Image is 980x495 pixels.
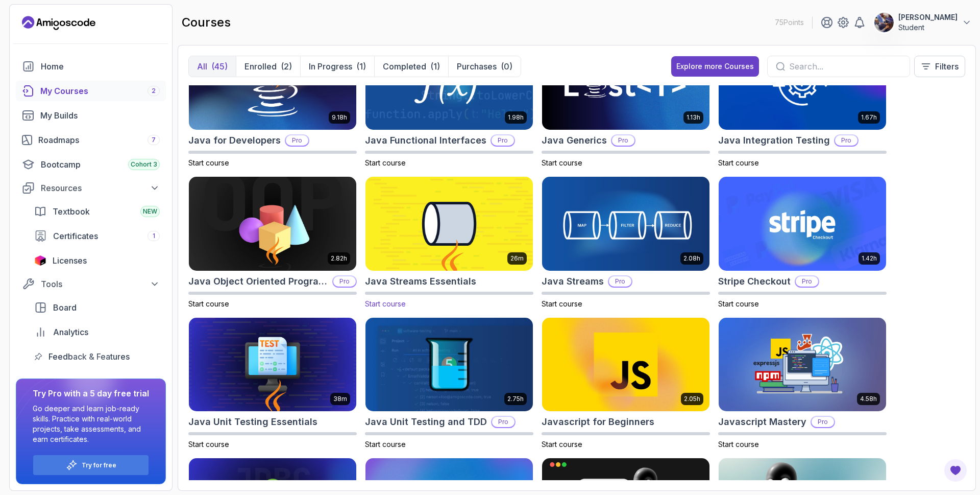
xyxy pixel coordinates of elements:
h2: Stripe Checkout [718,274,791,289]
img: Java Unit Testing Essentials card [189,318,356,412]
span: Start course [365,299,406,308]
h2: Java Unit Testing Essentials [188,415,317,429]
img: Java Object Oriented Programming card [189,177,356,271]
span: 1 [153,232,155,240]
a: roadmaps [16,130,166,150]
span: NEW [143,207,157,216]
span: Start course [365,158,406,167]
span: Start course [365,440,406,449]
span: Board [53,301,77,314]
a: certificates [28,226,166,246]
button: Purchases(0) [448,56,521,77]
span: Start course [718,440,759,449]
p: Pro [612,135,634,146]
p: Completed [383,60,426,73]
p: 1.67h [861,113,877,122]
span: Licenses [53,254,87,267]
div: Bootcamp [41,158,160,171]
p: Enrolled [244,60,277,73]
p: 2.82h [331,254,347,263]
img: jetbrains icon [34,255,46,266]
a: bootcamp [16,154,166,175]
p: In Progress [309,60,352,73]
p: Purchases [457,60,497,73]
p: Pro [835,135,857,146]
h2: Java for Developers [188,133,281,148]
p: Pro [286,135,308,146]
img: user profile image [874,13,894,32]
button: Open Feedback Button [943,458,968,483]
div: (1) [430,60,440,73]
div: (2) [281,60,292,73]
button: Resources [16,179,166,197]
button: All(45) [189,56,236,77]
a: feedback [28,346,166,367]
h2: courses [182,14,231,31]
div: (1) [356,60,366,73]
div: My Builds [40,109,160,122]
p: Pro [812,417,834,427]
button: Completed(1) [374,56,448,77]
img: Javascript for Beginners card [542,318,709,412]
p: Pro [492,417,514,427]
h2: Java Functional Interfaces [365,133,486,148]
p: Go deeper and learn job-ready skills. Practice with real-world projects, take assessments, and ea... [33,404,149,444]
p: 1.98h [508,113,524,122]
p: 2.05h [684,395,700,403]
h2: Java Streams [542,274,604,289]
div: Tools [41,278,160,290]
p: Filters [935,60,959,73]
div: (0) [501,60,512,73]
span: Textbook [53,205,90,218]
a: home [16,56,166,77]
p: 75 Points [775,17,804,28]
button: Try for free [33,455,149,476]
div: Home [41,60,160,73]
span: Start course [188,299,229,308]
h2: Java Object Oriented Programming [188,274,328,289]
button: In Progress(1) [300,56,374,77]
p: 4.58h [860,395,877,403]
a: Try for free [82,461,116,469]
a: board [28,297,166,318]
a: Landing page [22,15,95,31]
h2: Java Generics [542,133,607,148]
span: 7 [152,136,156,144]
p: 1.13h [687,113,700,122]
p: 9.18h [332,113,347,122]
img: Javascript Mastery card [719,318,886,412]
p: 1.42h [862,254,877,263]
div: Resources [41,182,160,194]
img: Java Streams Essentials card [361,175,537,273]
img: Stripe Checkout card [719,177,886,271]
p: Pro [492,135,514,146]
div: Roadmaps [38,134,160,146]
span: Start course [188,440,229,449]
a: licenses [28,250,166,271]
span: Start course [188,158,229,167]
p: Pro [333,276,356,287]
span: Start course [718,299,759,308]
span: Start course [542,440,582,449]
div: Explore more Courses [676,61,754,72]
button: user profile image[PERSON_NAME]Student [874,12,972,33]
h2: Javascript for Beginners [542,415,654,429]
span: Start course [542,299,582,308]
span: Start course [542,158,582,167]
h2: Java Streams Essentials [365,274,476,289]
p: Pro [796,276,818,287]
button: Explore more Courses [671,56,759,77]
span: Cohort 3 [131,160,157,169]
img: Java Unit Testing and TDD card [365,318,533,412]
div: My Courses [40,85,160,97]
a: builds [16,105,166,126]
span: Analytics [53,326,88,338]
p: All [197,60,207,73]
p: 26m [510,254,524,263]
h2: Javascript Mastery [718,415,806,429]
span: Start course [718,158,759,167]
button: Filters [914,56,965,77]
div: (45) [211,60,228,73]
input: Search... [789,60,901,73]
